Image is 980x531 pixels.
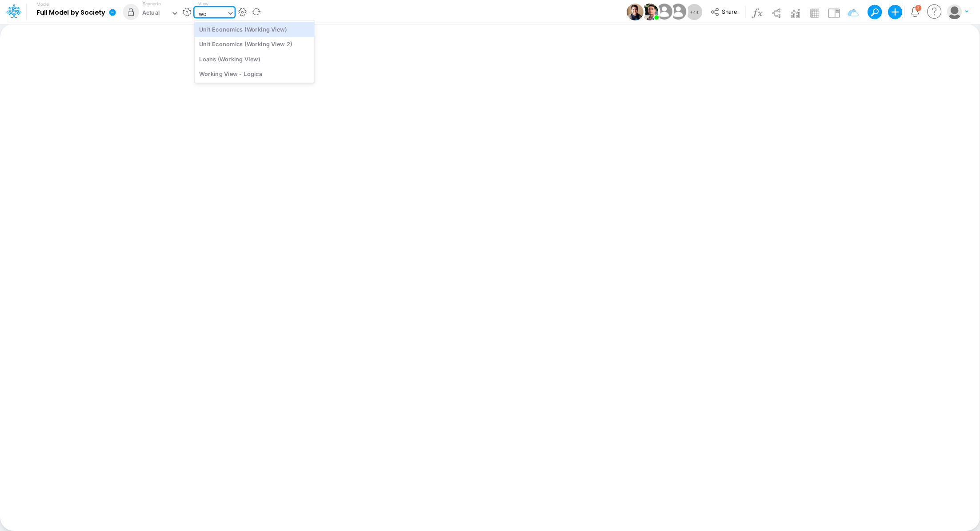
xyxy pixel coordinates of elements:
div: Actual [142,8,160,19]
div: Unit Economics (Working View) [195,22,315,36]
span: + 44 [690,9,699,15]
label: Model [36,2,50,7]
b: Full Model by Society [36,9,105,17]
button: Share [706,5,743,19]
div: Loans (Working View) [195,52,315,66]
img: User Image Icon [627,4,644,20]
img: User Image Icon [668,2,688,22]
img: User Image Icon [641,4,658,20]
div: 3 unread items [917,6,920,10]
div: Unit Economics (Working View 2) [195,37,315,52]
img: User Image Icon [654,2,674,22]
a: Notifications [910,7,920,17]
label: View [198,0,208,7]
label: Scenario [143,0,161,7]
span: Share [722,8,737,15]
div: Working View - Logica [195,66,315,81]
